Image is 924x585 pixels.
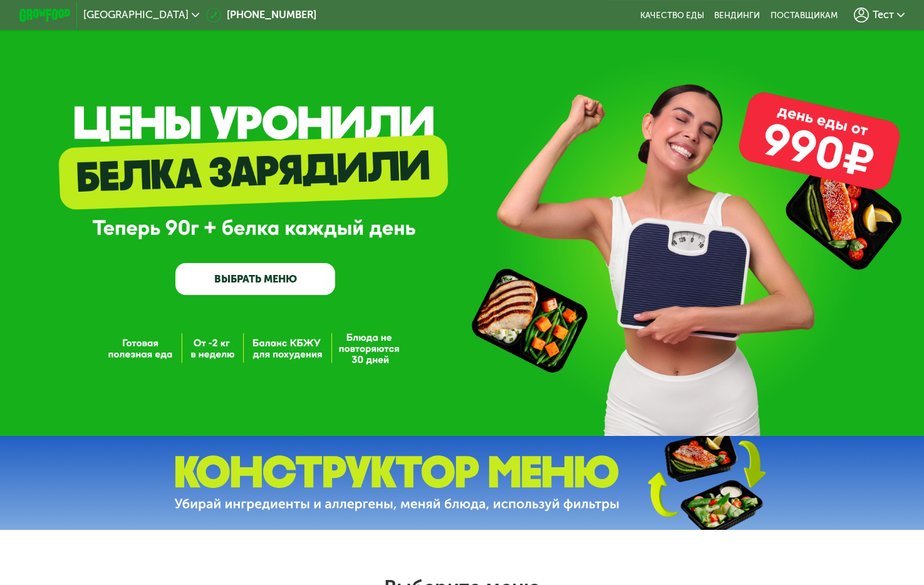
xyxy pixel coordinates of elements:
span: [GEOGRAPHIC_DATA] [83,10,189,20]
span: Тест [873,10,894,20]
a: [PHONE_NUMBER] [206,8,316,23]
a: Качество еды [640,10,704,20]
a: ВЫБРАТЬ МЕНЮ [175,263,335,295]
a: Вендинги [714,10,760,20]
div: поставщикам [771,10,838,20]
